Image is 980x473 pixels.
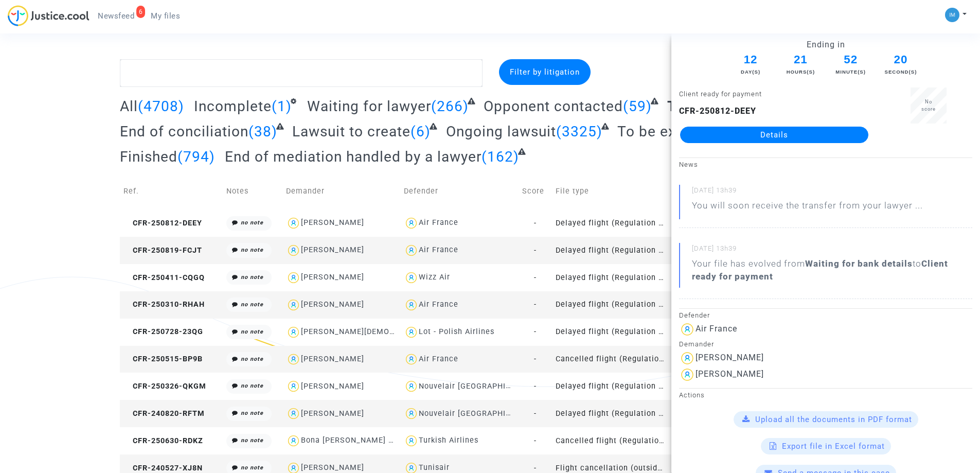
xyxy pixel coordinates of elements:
span: - [534,273,537,282]
img: icon-user.svg [404,433,419,448]
b: CFR-250812-DEEY [679,106,756,116]
div: Tunisair [419,463,450,472]
td: Delayed flight (Regulation EC 261/2004) [552,209,670,237]
div: Air France [419,246,458,254]
img: icon-user.svg [679,350,696,366]
a: Details [680,127,868,143]
td: Cancelled flight (Regulation EC 261/2004) [552,346,670,373]
i: no note [241,219,263,226]
span: (794) [177,148,215,165]
div: 6 [136,6,146,18]
img: icon-user.svg [404,216,419,231]
i: no note [241,410,263,416]
a: My files [142,8,188,24]
div: [PERSON_NAME] [301,463,364,472]
span: CFR-250411-CQGQ [123,273,205,282]
span: CFR-240527-XJ8N [123,464,203,472]
span: - [534,327,537,336]
span: CFR-250310-RHAH [123,300,205,309]
td: File type [552,173,670,209]
div: Turkish Airlines [419,436,478,445]
img: icon-user.svg [286,297,301,312]
span: CFR-250728-23QG [123,327,203,336]
i: no note [241,437,263,444]
span: To pay [667,98,713,115]
img: a105443982b9e25553e3eed4c9f672e7 [945,8,959,22]
div: [PERSON_NAME] [301,300,364,309]
td: Delayed flight (Regulation EC 261/2004) [552,319,670,346]
i: no note [241,464,263,471]
div: Nouvelair [GEOGRAPHIC_DATA] [419,382,537,391]
span: - [534,464,537,472]
span: Waiting for lawyer [307,98,431,115]
img: icon-user.svg [404,297,419,312]
span: CFR-250515-BP9B [123,355,203,363]
span: (1) [272,98,292,115]
td: Delayed flight (Regulation EC 261/2004) [552,373,670,400]
div: Day(s) [732,68,769,76]
span: Incomplete [194,98,272,115]
small: [DATE] 13h39 [692,244,972,257]
span: 21 [782,51,819,68]
div: Ending in [725,39,925,51]
td: Cancelled flight (Regulation EC 261/2004) [552,427,670,454]
span: No score [921,99,936,112]
span: End of mediation handled by a lawyer [225,148,482,165]
i: no note [241,247,263,253]
span: - [534,300,537,309]
div: [PERSON_NAME] [301,409,364,418]
span: Opponent contacted [484,98,623,115]
td: Ref. [120,173,223,209]
span: (3325) [556,123,602,140]
img: icon-user.svg [404,243,419,258]
td: Demander [282,173,400,209]
i: no note [241,328,263,335]
div: [PERSON_NAME] [696,369,764,379]
span: - [534,382,537,391]
td: Delayed flight (Regulation EC 261/2004) [552,237,670,264]
small: Defender [679,311,710,319]
i: no note [241,301,263,308]
img: icon-user.svg [286,216,301,231]
span: Newsfeed [98,11,134,21]
div: Second(s) [882,68,919,76]
span: CFR-250812-DEEY [123,219,202,227]
i: no note [241,356,263,362]
img: jc-logo.svg [8,5,90,26]
td: Defender [400,173,518,209]
small: Demander [679,340,714,348]
span: My files [151,11,180,21]
img: icon-user.svg [286,243,301,258]
img: icon-user.svg [286,379,301,394]
small: News [679,161,698,168]
td: Score [519,173,552,209]
div: Air France [419,218,458,227]
div: Your file has evolved from to [692,257,972,283]
img: icon-user.svg [404,406,419,421]
div: Nouvelair [GEOGRAPHIC_DATA] [419,409,537,418]
div: [PERSON_NAME] [301,246,364,254]
img: icon-user.svg [404,352,419,367]
span: 20 [882,51,919,68]
span: - [534,409,537,418]
div: [PERSON_NAME] [301,355,364,363]
b: Waiting for bank details [805,258,913,269]
span: CFR-250819-FCJT [123,246,202,255]
span: (162) [482,148,519,165]
span: (6) [411,123,431,140]
div: Wizz Air [419,273,450,282]
small: [DATE] 13h39 [692,186,972,199]
img: icon-user.svg [404,379,419,394]
b: Client ready for payment [692,258,948,282]
span: CFR-250326-QKGM [123,382,206,391]
img: icon-user.svg [679,321,696,338]
span: - [534,355,537,363]
td: Delayed flight (Regulation EC 261/2004) [552,291,670,319]
div: Lot - Polish Airlines [419,327,494,336]
img: icon-user.svg [286,325,301,340]
img: icon-user.svg [286,270,301,285]
span: (266) [431,98,469,115]
span: CFR-240820-RFTM [123,409,205,418]
td: Delayed flight (Regulation EC 261/2004) [552,264,670,291]
span: Finished [120,148,177,165]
